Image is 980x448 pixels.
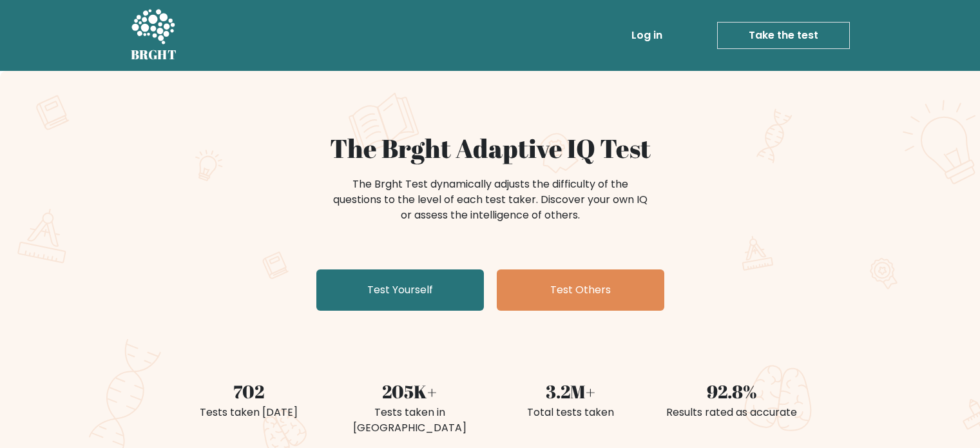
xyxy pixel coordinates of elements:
h1: The Brght Adaptive IQ Test [176,133,805,164]
div: Results rated as accurate [659,405,805,420]
a: Test Yourself [316,269,484,311]
div: Total tests taken [498,405,644,420]
div: Tests taken [DATE] [176,405,322,420]
div: Tests taken in [GEOGRAPHIC_DATA] [337,405,483,436]
div: 702 [176,378,322,405]
div: The Brght Test dynamically adjusts the difficulty of the questions to the level of each test take... [329,177,651,223]
div: 205K+ [337,378,483,405]
h5: BRGHT [131,47,177,63]
div: 3.2M+ [498,378,644,405]
a: Test Others [497,269,664,311]
a: Log in [626,23,668,48]
div: 92.8% [659,378,805,405]
a: Take the test [717,22,850,49]
a: BRGHT [131,5,177,66]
